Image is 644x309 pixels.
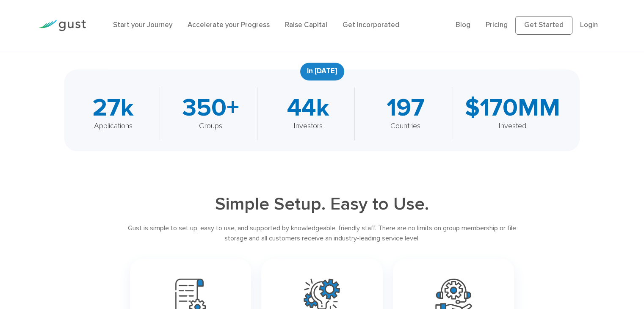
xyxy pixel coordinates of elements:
a: Get Incorporated [343,21,399,29]
div: 350+ [173,96,249,120]
div: Groups [173,120,249,132]
div: Applications [75,120,151,132]
div: In [DATE] [300,63,344,80]
a: Get Started [515,16,572,35]
a: Login [580,21,598,29]
a: Blog [456,21,470,29]
div: 197 [368,96,443,120]
a: Pricing [486,21,508,29]
div: 27k [75,96,151,120]
div: Investors [270,120,346,132]
a: Start your Journey [113,21,172,29]
div: Invested [465,120,560,132]
div: $170MM [465,96,560,120]
img: Gust Logo [39,20,86,31]
div: 44k [270,96,346,120]
h2: Simple Setup. Easy to Use. [116,193,528,215]
div: Countries [368,120,443,132]
div: Gust is simple to set up, easy to use, and supported by knowledgeable, friendly staff. There are ... [116,223,528,243]
a: Raise Capital [285,21,327,29]
a: Accelerate your Progress [188,21,270,29]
